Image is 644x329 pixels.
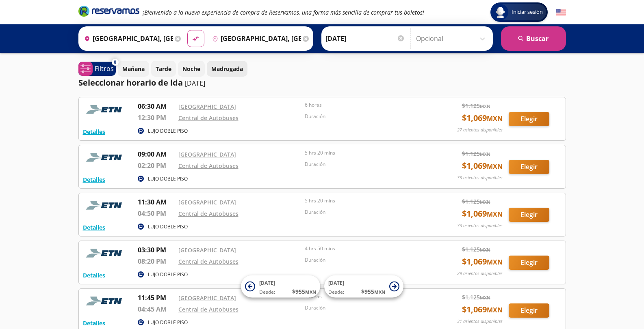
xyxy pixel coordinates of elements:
[114,59,116,66] span: 0
[462,303,503,316] span: $ 1,069
[509,303,549,318] button: Elegir
[178,61,205,77] button: Noche
[462,256,503,268] span: $ 1,069
[462,197,490,206] span: $ 1,125
[462,245,490,254] span: $ 1,125
[211,65,243,73] p: Madrugada
[556,7,566,17] button: English
[305,149,427,157] p: 5 hrs 20 mins
[487,210,503,219] small: MXN
[457,318,503,325] p: 31 asientos disponibles
[305,256,427,264] p: Duración
[462,208,503,220] span: $ 1,069
[457,270,503,277] p: 29 asientos disponibles
[305,289,316,295] small: MXN
[487,305,503,314] small: MXN
[178,198,236,206] a: [GEOGRAPHIC_DATA]
[305,304,427,312] p: Duración
[487,162,503,171] small: MXN
[138,293,174,303] p: 11:45 PM
[324,275,403,298] button: [DATE]Desde:$955MXN
[83,101,128,118] img: RESERVAMOS
[83,223,105,232] button: Detalles
[457,222,503,229] p: 33 asientos disponibles
[95,64,114,73] p: Filtros
[508,8,546,16] span: Iniciar sesión
[178,246,236,254] a: [GEOGRAPHIC_DATA]
[305,101,427,109] p: 6 horas
[462,149,490,158] span: $ 1,125
[178,114,239,122] a: Central de Autobuses
[361,287,385,296] span: $ 955
[509,208,549,222] button: Elegir
[487,258,503,267] small: MXN
[259,288,275,296] span: Desde:
[328,288,344,296] span: Desde:
[138,256,174,266] p: 08:20 PM
[178,151,236,158] a: [GEOGRAPHIC_DATA]
[462,293,490,301] span: $ 1,125
[138,245,174,255] p: 03:30 PM
[83,175,105,184] button: Detalles
[118,61,149,77] button: Mañana
[185,78,205,88] p: [DATE]
[259,280,275,286] span: [DATE]
[138,149,174,159] p: 09:00 AM
[83,271,105,280] button: Detalles
[78,77,183,89] p: Seleccionar horario de ida
[78,5,139,17] i: Brand Logo
[138,304,174,314] p: 04:45 AM
[148,271,188,278] p: LUJO DOBLE PISO
[122,65,145,73] p: Mañana
[143,9,424,16] em: ¡Bienvenido a la nueva experiencia de compra de Reservamos, una forma más sencilla de comprar tus...
[509,160,549,174] button: Elegir
[148,223,188,230] p: LUJO DOBLE PISO
[305,197,427,204] p: 5 hrs 20 mins
[178,210,239,217] a: Central de Autobuses
[178,103,236,110] a: [GEOGRAPHIC_DATA]
[305,209,427,216] p: Duración
[83,127,105,136] button: Detalles
[83,319,105,327] button: Detalles
[480,247,490,253] small: MXN
[83,293,128,309] img: RESERVAMOS
[178,258,239,265] a: Central de Autobuses
[78,5,139,19] a: Brand Logo
[509,256,549,270] button: Elegir
[81,28,173,49] input: Buscar Origen
[305,161,427,168] p: Duración
[462,101,490,110] span: $ 1,125
[138,101,174,111] p: 06:30 AM
[78,62,116,76] button: 0Filtros
[241,275,320,298] button: [DATE]Desde:$955MXN
[148,175,188,183] p: LUJO DOBLE PISO
[305,113,427,120] p: Duración
[487,114,503,123] small: MXN
[207,61,247,77] button: Madrugada
[480,295,490,301] small: MXN
[480,103,490,109] small: MXN
[182,65,200,73] p: Noche
[83,245,128,261] img: RESERVAMOS
[462,112,503,124] span: $ 1,069
[138,197,174,207] p: 11:30 AM
[325,28,405,49] input: Elegir Fecha
[138,113,174,123] p: 12:30 PM
[156,65,171,73] p: Tarde
[148,127,188,135] p: LUJO DOBLE PISO
[457,127,503,133] p: 27 asientos disponibles
[480,151,490,157] small: MXN
[416,28,489,49] input: Opcional
[178,162,239,170] a: Central de Autobuses
[462,160,503,172] span: $ 1,069
[328,280,344,286] span: [DATE]
[148,319,188,326] p: LUJO DOBLE PISO
[457,174,503,181] p: 33 asientos disponibles
[178,294,236,302] a: [GEOGRAPHIC_DATA]
[138,161,174,170] p: 02:20 PM
[292,287,316,296] span: $ 955
[501,26,566,51] button: Buscar
[480,199,490,205] small: MXN
[151,61,176,77] button: Tarde
[305,245,427,252] p: 4 hrs 50 mins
